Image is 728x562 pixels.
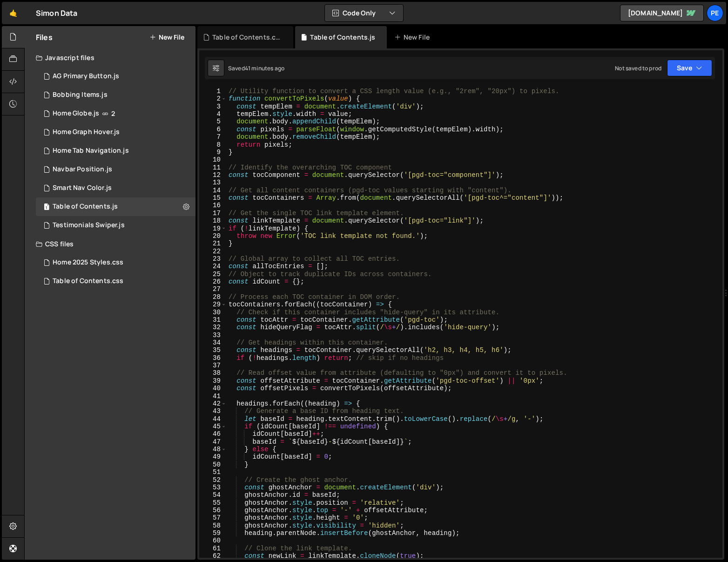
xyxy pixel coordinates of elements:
div: 41 minutes ago [245,64,284,72]
div: 3 [199,103,227,110]
h2: Files [36,32,53,42]
div: 30 [199,309,227,316]
div: 16753/46062.js [36,142,195,160]
div: 10 [199,156,227,163]
div: Navbar Position.js [53,165,112,174]
div: Testimonials Swiper.js [53,221,125,230]
div: 47 [199,438,227,446]
div: 16753/46418.js [36,197,195,216]
div: 36 [199,354,227,362]
div: 51 [199,468,227,476]
button: New File [149,34,184,41]
button: Code Only [325,5,403,21]
div: 16753/45793.css [36,253,195,272]
div: 41 [199,393,227,400]
div: 16753/46225.js [36,160,195,179]
div: 19 [199,225,227,232]
div: 20 [199,232,227,240]
div: 44 [199,415,227,423]
div: 52 [199,476,227,484]
div: 45 [199,423,227,430]
div: 16753/45792.js [36,216,195,235]
div: Home 2025 Styles.css [53,258,123,267]
div: Home Graph Hover.js [53,128,120,136]
div: 53 [199,484,227,491]
div: 40 [199,385,227,392]
div: 58 [199,522,227,529]
a: [DOMAIN_NAME] [620,5,704,21]
div: Home Globe.js [53,109,99,118]
div: 16753/46060.js [36,86,195,104]
div: 26 [199,278,227,285]
div: 56 [199,507,227,514]
div: 6 [199,126,227,133]
div: Table of Contents.js [53,203,118,211]
div: 61 [199,545,227,552]
div: Simon Data [36,7,78,19]
div: 42 [199,400,227,407]
div: 2 [199,95,227,102]
div: CSS files [25,235,195,253]
div: 35 [199,346,227,354]
div: 24 [199,263,227,270]
div: 54 [199,491,227,499]
a: 🤙 [2,2,25,24]
button: Save [667,60,712,76]
div: 23 [199,255,227,263]
div: 17 [199,210,227,217]
div: Home Tab Navigation.js [53,147,129,155]
div: 8 [199,141,227,149]
div: 16753/46419.css [36,272,195,291]
div: 62 [199,552,227,560]
div: 7 [199,133,227,141]
div: 57 [199,514,227,521]
div: 16753/45990.js [36,67,195,86]
div: 11 [199,164,227,171]
div: Saved [228,64,284,72]
div: Table of Contents.css [53,277,123,285]
div: Javascript files [25,48,195,67]
div: Bobbing Items.js [53,91,108,99]
div: 16753/46016.js [36,104,195,123]
div: 43 [199,407,227,415]
div: New File [394,33,433,42]
div: 32 [199,324,227,331]
div: 4 [199,110,227,118]
div: 39 [199,377,227,385]
div: 34 [199,339,227,346]
div: 22 [199,248,227,255]
div: 25 [199,271,227,278]
div: 48 [199,446,227,453]
div: 33 [199,332,227,339]
div: 18 [199,217,227,224]
div: Table of Contents.js [310,33,375,42]
div: 16753/46074.js [36,179,195,197]
div: Not saved to prod [615,64,661,72]
div: 55 [199,499,227,507]
div: 5 [199,118,227,125]
div: 16 [199,202,227,209]
div: 12 [199,171,227,179]
div: 14 [199,187,227,194]
div: 13 [199,179,227,186]
div: 49 [199,453,227,460]
div: 1 [199,88,227,95]
div: 16753/45758.js [36,123,195,142]
div: 37 [199,362,227,369]
div: 31 [199,316,227,324]
div: 28 [199,293,227,301]
div: 21 [199,240,227,247]
span: 2 [111,110,115,117]
div: 60 [199,537,227,544]
div: 46 [199,430,227,438]
div: Table of Contents.css [212,33,282,42]
div: 15 [199,194,227,202]
div: 29 [199,301,227,308]
div: Smart Nav Color.js [53,184,112,192]
div: 38 [199,369,227,377]
a: Pe [707,5,723,21]
div: AG Primary Button.js [53,72,119,81]
span: 1 [44,204,49,211]
div: 59 [199,529,227,537]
